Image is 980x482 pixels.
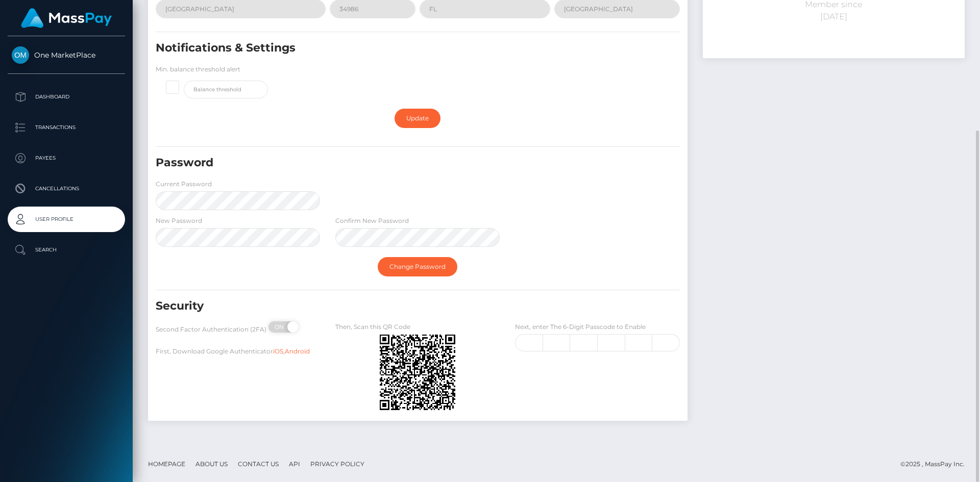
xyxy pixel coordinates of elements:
a: Contact Us [234,456,283,472]
label: Next, enter The 6-Digit Passcode to Enable [515,322,646,332]
label: Second Factor Authentication (2FA) [156,325,266,334]
a: iOS [273,347,283,355]
a: Privacy Policy [306,456,369,472]
a: User Profile [8,207,125,232]
a: API [285,456,304,472]
img: One MarketPlace [12,46,29,64]
p: Transactions [12,120,121,135]
p: Dashboard [12,89,121,105]
label: Confirm New Password [335,216,409,225]
label: First, Download Google Authenticator , [156,347,310,356]
h5: Password [156,155,596,171]
a: Android [285,347,310,355]
a: Payees [8,145,125,171]
a: Dashboard [8,84,125,110]
a: Transactions [8,115,125,140]
span: One MarketPlace [8,50,125,60]
p: Search [12,242,121,258]
p: Payees [12,150,121,166]
label: Current Password [156,180,212,189]
div: © 2025 , MassPay Inc. [900,459,972,470]
a: Search [8,237,125,263]
p: Cancellations [12,181,121,196]
label: Min. balance threshold alert [156,65,240,74]
h5: Security [156,298,596,314]
a: Homepage [144,456,189,472]
img: MassPay Logo [21,8,112,28]
a: Cancellations [8,176,125,201]
p: User Profile [12,212,121,227]
label: New Password [156,216,202,225]
h5: Notifications & Settings [156,40,596,56]
a: About Us [191,456,232,472]
label: Then, Scan this QR Code [335,322,410,332]
a: Update [395,109,440,128]
a: Change Password [378,257,457,276]
span: ON [267,321,293,333]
